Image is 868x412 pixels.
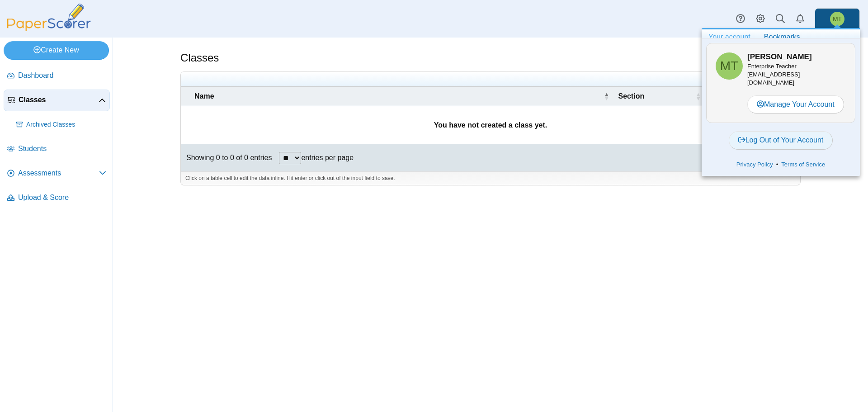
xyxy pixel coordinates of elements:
[618,91,694,101] span: Section
[18,168,99,178] span: Assessments
[4,41,109,59] a: Create New
[18,71,106,81] span: Dashboard
[778,160,828,169] a: Terms of Service
[706,158,855,171] div: •
[604,92,609,101] span: Name : Activate to invert sorting
[747,95,844,114] a: Manage Your Account
[434,121,547,129] b: You have not created a class yet.
[757,29,807,45] a: Bookmarks
[716,52,743,80] span: Melody Taylor
[19,95,99,105] span: Classes
[720,60,738,72] span: Melody Taylor
[4,65,110,87] a: Dashboard
[830,12,844,26] span: Melody Taylor
[180,50,219,66] h1: Classes
[747,62,846,87] div: [EMAIL_ADDRESS][DOMAIN_NAME]
[747,63,797,70] span: Enterprise Teacher
[181,171,800,185] div: Click on a table cell to edit the data inline. Hit enter or click out of the input field to save.
[26,120,106,129] span: Archived Classes
[301,154,354,161] label: entries per page
[695,92,701,101] span: Section : Activate to sort
[4,163,110,185] a: Assessments
[4,90,110,111] a: Classes
[4,25,94,33] a: PaperScorer
[833,16,842,22] span: Melody Taylor
[18,193,106,203] span: Upload & Score
[4,187,110,209] a: Upload & Score
[733,160,776,169] a: Privacy Policy
[18,144,106,154] span: Students
[729,131,833,149] a: Log Out of Your Account
[790,9,810,29] a: Alerts
[4,4,94,31] img: PaperScorer
[815,8,860,30] a: Melody Taylor
[747,52,846,62] h3: [PERSON_NAME]
[13,114,110,136] a: Archived Classes
[181,144,272,171] div: Showing 0 to 0 of 0 entries
[194,91,602,101] span: Name
[702,29,757,45] a: Your account
[4,138,110,160] a: Students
